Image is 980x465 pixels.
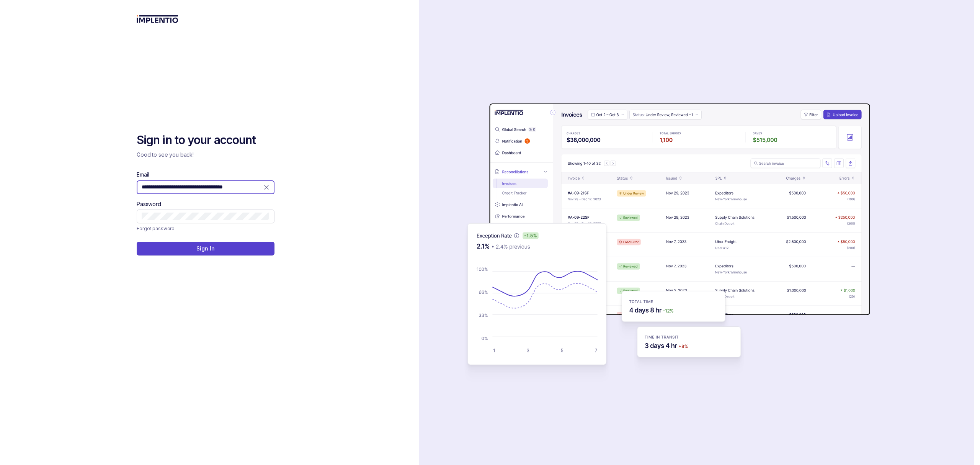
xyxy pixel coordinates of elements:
[440,79,873,386] img: signin-background.svg
[137,242,274,255] button: Sign In
[137,133,274,148] h2: Sign in to your account
[137,225,175,232] a: Link Forgot password
[137,151,274,159] p: Good to see you back!
[137,171,149,178] label: Email
[137,200,161,208] label: Password
[137,15,178,23] img: logo
[137,225,175,232] p: Forgot password
[196,245,214,252] p: Sign In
